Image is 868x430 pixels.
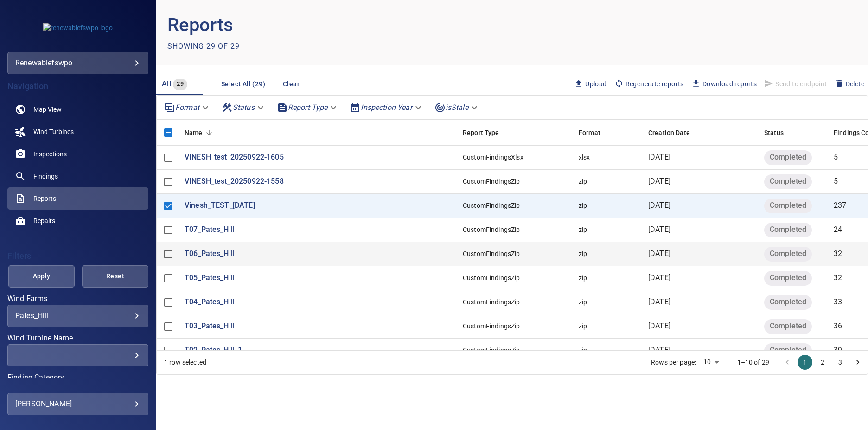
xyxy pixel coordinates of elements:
div: CustomFindingsZip [463,249,520,258]
button: Upload [570,76,610,92]
div: CustomFindingsZip [463,273,520,282]
span: Reset [94,270,137,282]
button: Go to page 2 [815,355,830,370]
div: Name [185,120,203,146]
span: Wind Turbines [33,127,74,136]
div: renewablefswpo [15,56,140,71]
span: 29 [173,79,187,90]
div: xlsx [579,153,590,162]
span: Inspections [33,149,67,159]
div: 1 row selected [164,358,206,367]
p: Reports [167,11,512,39]
label: Wind Turbine Name [7,334,148,342]
span: Apply [20,270,63,282]
div: zip [579,249,587,258]
a: VINESH_test_20250922-1558 [185,176,284,187]
a: reports active [7,187,148,210]
p: [DATE] [648,273,670,283]
span: Completed [764,273,812,283]
span: All [162,79,171,88]
a: windturbines noActive [7,121,148,143]
a: findings noActive [7,165,148,187]
button: Delete [831,76,868,92]
span: Completed [764,321,812,332]
em: Report Type [288,103,328,112]
div: Report Type [458,120,574,146]
span: Upload [574,79,606,89]
a: T05_Pates_Hill [185,273,235,283]
p: Rows per page: [651,358,696,367]
p: [DATE] [648,152,670,163]
h4: Filters [7,251,148,261]
span: Repairs [33,216,55,225]
div: 10 [700,355,722,369]
span: Findings [33,172,58,181]
p: 5 [834,176,838,187]
p: Showing 29 of 29 [167,41,240,52]
a: T04_Pates_Hill [185,297,235,308]
span: Regenerate reports [614,79,684,89]
div: Report Type [463,120,499,146]
div: Format [579,120,600,146]
p: 24 [834,225,842,235]
div: Creation Date [644,120,759,146]
div: [PERSON_NAME] [15,397,140,411]
p: [DATE] [648,321,670,332]
em: isStale [446,103,468,112]
h4: Navigation [7,82,148,91]
button: Select All (29) [217,76,269,93]
p: 36 [834,321,842,332]
span: Reports [33,194,56,203]
em: Format [175,103,199,112]
p: T07_Pates_Hill [185,225,235,235]
span: Completed [764,200,812,211]
span: Completed [764,152,812,163]
a: map noActive [7,98,148,121]
p: [DATE] [648,176,670,187]
div: zip [579,201,587,210]
div: Pates_Hill [15,311,140,320]
p: 39 [834,345,842,356]
a: VINESH_test_20250922-1605 [185,152,284,163]
div: Creation Date [648,120,690,146]
p: 1–10 of 29 [737,358,770,367]
button: Download reports [688,76,760,92]
div: Status [218,99,269,116]
p: 5 [834,152,838,163]
p: 33 [834,297,842,308]
span: Completed [764,225,812,235]
div: Inspection Year [346,99,427,116]
p: 32 [834,249,842,259]
div: zip [579,225,587,234]
p: [DATE] [648,225,670,235]
div: CustomFindingsZip [463,297,520,307]
a: repairs noActive [7,210,148,232]
div: Format [160,99,214,116]
div: isStale [431,99,483,116]
nav: pagination navigation [779,355,867,370]
span: Delete [835,79,864,89]
div: CustomFindingsZip [463,321,520,331]
div: renewablefswpo [7,52,148,74]
p: Vinesh_TEST_[DATE] [185,200,255,211]
div: CustomFindingsZip [463,177,520,186]
button: page 1 [798,355,812,370]
p: T02_Pates_Hill_1 [185,345,242,356]
div: zip [579,297,587,307]
p: [DATE] [648,249,670,259]
a: T03_Pates_Hill [185,321,235,332]
div: CustomFindingsZip [463,201,520,210]
button: Reset [82,265,148,288]
p: [DATE] [648,200,670,211]
p: 32 [834,273,842,283]
img: renewablefswpo-logo [43,23,113,32]
a: inspections noActive [7,143,148,165]
p: [DATE] [648,297,670,308]
button: Regenerate reports [611,76,688,92]
button: Sort [203,126,216,139]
